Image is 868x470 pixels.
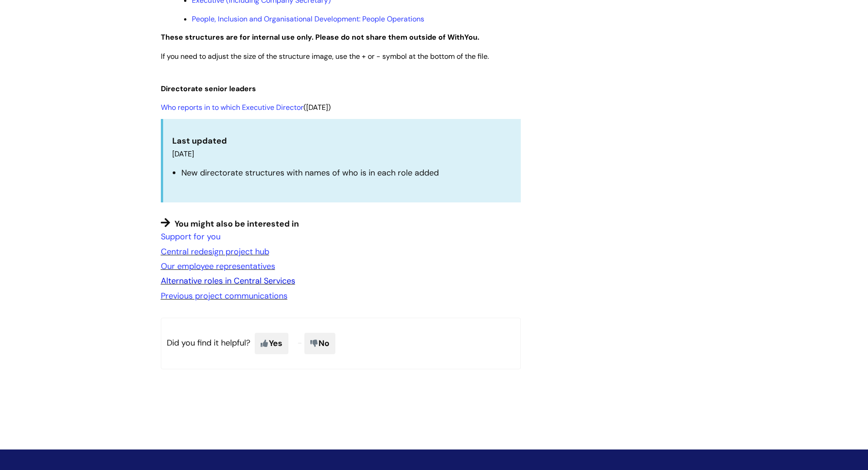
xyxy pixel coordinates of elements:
a: Our employee representatives [161,261,275,272]
span: No [304,333,335,354]
p: Did you find it helpful? [161,318,521,369]
span: Yes [255,333,288,354]
span: You might also be interested in [175,218,299,229]
a: People, Inclusion and Organisational Development: People Operations [192,14,424,24]
span: If you need to adjust the size of the structure image, use the + or - symbol at the bottom of the... [161,52,489,61]
a: Previous project communications [161,290,288,301]
a: Support for you [161,231,221,242]
a: Who reports in to which Executive Director [161,103,303,112]
li: New directorate structures with names of who is in each role added [181,165,512,180]
a: Central redesign project hub [161,246,269,257]
a: Alternative roles in Central Services [161,275,295,286]
span: [DATE] [172,149,194,159]
span: ([DATE]) [161,103,331,112]
span: Directorate senior leaders [161,84,256,93]
strong: These structures are for internal use only. Please do not share them outside of WithYou. [161,32,479,42]
strong: Last updated [172,135,227,146]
